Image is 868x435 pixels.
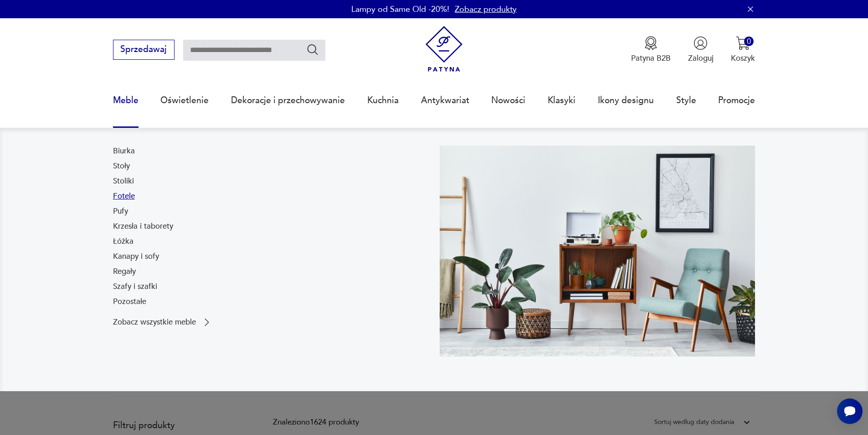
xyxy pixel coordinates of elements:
p: Koszyk [731,53,755,63]
a: Dekoracje i przechowywanie [231,79,345,121]
img: Ikonka użytkownika [693,36,708,50]
a: Ikony designu [598,79,654,121]
a: Fotele [113,191,135,202]
a: Sprzedawaj [113,47,175,54]
a: Stoliki [113,176,134,187]
a: Kuchnia [367,79,399,121]
button: Szukaj [306,43,319,56]
p: Zaloguj [688,53,714,63]
p: Zobacz wszystkie meble [113,319,196,326]
img: Patyna - sklep z meblami i dekoracjami vintage [421,26,467,72]
div: 0 [744,37,754,46]
a: Szafy i szafki [113,281,157,292]
a: Pozostałe [113,296,146,307]
a: Regały [113,266,136,277]
a: Meble [113,79,139,121]
a: Oświetlenie [160,79,209,121]
a: Stoły [113,161,130,172]
button: 0Koszyk [731,36,755,63]
button: Zaloguj [688,36,714,63]
a: Łóżka [113,236,134,247]
p: Lampy od Same Old -20%! [351,4,449,15]
button: Patyna B2B [631,36,671,63]
img: Ikona koszyka [736,36,750,50]
a: Ikona medaluPatyna B2B [631,36,671,63]
a: Promocje [718,79,755,121]
iframe: Smartsupp widget button [837,398,863,424]
p: Patyna B2B [631,53,671,63]
img: Ikona medalu [644,36,658,50]
a: Zobacz wszystkie meble [113,317,212,328]
a: Zobacz produkty [455,4,517,15]
button: Sprzedawaj [113,40,175,60]
a: Style [676,79,696,121]
a: Pufy [113,206,128,217]
a: Krzesła i taborety [113,221,173,232]
a: Biurka [113,146,135,157]
a: Klasyki [548,79,575,121]
a: Antykwariat [421,79,469,121]
a: Nowości [491,79,525,121]
a: Kanapy i sofy [113,251,159,262]
img: 969d9116629659dbb0bd4e745da535dc.jpg [440,146,755,356]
